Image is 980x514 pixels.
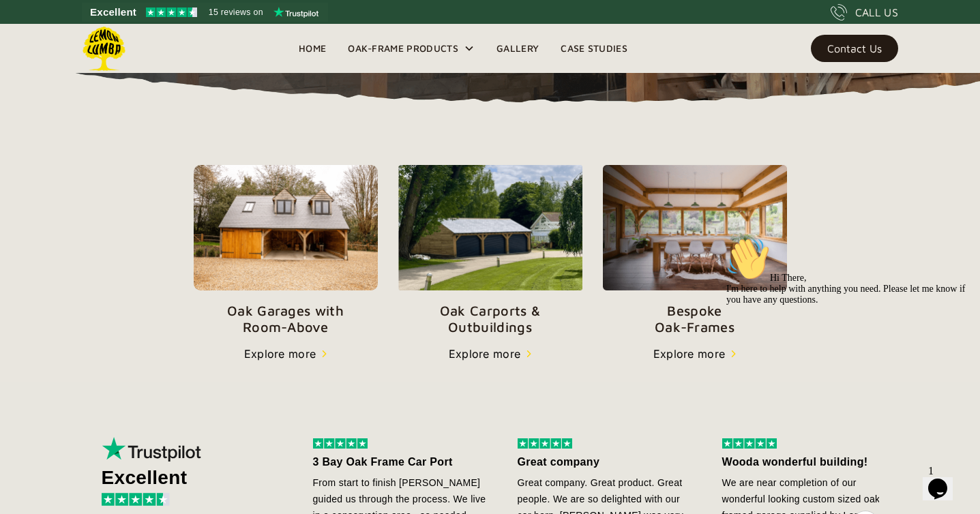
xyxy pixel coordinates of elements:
div: 3 Bay Oak Frame Car Port [313,454,490,470]
img: 5 stars [313,438,368,449]
div: Explore more [449,346,521,362]
p: Oak Garages with Room-Above [194,303,378,335]
span: 15 reviews on [209,4,263,20]
div: Oak-Frame Products [337,24,486,73]
div: Excellent [102,470,272,486]
div: Great company [518,454,695,470]
img: 4.5 stars [102,493,170,506]
img: Trustpilot logo [273,7,318,18]
img: 5 stars [518,438,572,449]
img: Trustpilot [102,437,204,462]
div: Wooda wonderful building! [722,454,900,470]
p: Oak Carports & Outbuildings [398,303,582,335]
a: Oak Garages withRoom-Above [194,165,378,336]
span: Excellent [90,4,136,20]
p: Bespoke Oak-Frames [603,303,787,335]
a: BespokeOak-Frames [603,165,787,336]
div: Explore more [244,346,316,362]
a: See Lemon Lumba reviews on Trustpilot [82,3,328,22]
div: 👋Hi There,I'm here to help with anything you need. Please let me know if you have any questions. [5,5,251,74]
a: Home [288,38,337,59]
a: Explore more [449,346,532,362]
iframe: chat widget [721,232,966,453]
img: :wave: [5,5,49,49]
div: CALL US [855,4,898,20]
img: Trustpilot 4.5 stars [146,7,197,17]
span: Hi There, I'm here to help with anything you need. Please let me know if you have any questions. [5,41,245,73]
a: CALL US [831,4,898,20]
a: Case Studies [550,38,638,59]
a: Explore more [653,346,737,362]
div: Contact Us [827,44,882,53]
a: Contact Us [811,35,898,62]
div: Oak-Frame Products [348,40,458,57]
iframe: chat widget [923,459,966,500]
div: Explore more [653,346,726,362]
a: Explore more [244,346,327,362]
a: Oak Carports &Outbuildings [398,165,582,335]
a: Gallery [486,38,550,59]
